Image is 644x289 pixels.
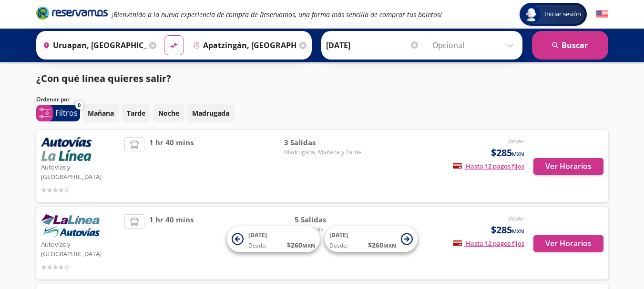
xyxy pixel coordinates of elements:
[533,235,603,252] button: Ver Horarios
[122,104,151,122] button: Tarde
[41,137,92,161] img: Autovías y La Línea
[112,10,442,19] em: ¡Bienvenido a la nueva experiencia de compra de Reservamos, una forma más sencilla de comprar tus...
[512,150,524,158] small: MXN
[36,6,108,20] i: Brand Logo
[187,104,235,122] button: Madrugada
[36,6,108,23] a: Brand Logo
[512,228,524,235] small: MXN
[248,231,267,239] span: [DATE]
[491,223,524,237] span: $285
[41,161,120,181] p: Autovías y [GEOGRAPHIC_DATA]
[227,226,320,252] button: [DATE]Desde:$260MXN
[127,108,145,118] p: Tarde
[39,33,147,57] input: Buscar Origen
[287,240,315,250] span: $ 260
[383,242,396,249] small: MXN
[192,108,229,118] p: Madrugada
[88,108,114,118] p: Mañana
[149,214,194,272] span: 1 hr 40 mins
[295,225,361,234] span: Todo el día
[36,71,171,86] p: ¿Con qué línea quieres salir?
[158,108,179,118] p: Noche
[189,33,297,57] input: Buscar Destino
[329,241,348,250] span: Desde:
[149,137,194,195] span: 1 hr 40 mins
[302,242,315,249] small: MXN
[55,107,78,119] p: Filtros
[432,33,518,57] input: Opcional
[36,95,70,104] p: Ordenar por
[532,31,608,60] button: Buscar
[326,33,419,57] input: Elegir Fecha
[41,214,100,238] img: Autovías y La Línea
[596,9,608,20] button: English
[295,214,361,225] span: 5 Salidas
[82,104,119,122] button: Mañana
[248,241,267,250] span: Desde:
[329,231,348,239] span: [DATE]
[153,104,184,122] button: Noche
[541,10,585,19] span: Iniciar sesión
[36,105,80,121] button: 0Filtros
[325,226,418,252] button: [DATE]Desde:$260MXN
[284,148,361,157] span: Madrugada, Mañana y Tarde
[491,146,524,160] span: $285
[508,214,524,222] em: desde:
[453,239,524,248] span: Hasta 12 pagos fijos
[78,101,81,110] span: 0
[284,137,361,148] span: 3 Salidas
[368,240,396,250] span: $ 260
[453,162,524,170] span: Hasta 12 pagos fijos
[508,137,524,145] em: desde:
[41,238,120,259] p: Autovías y [GEOGRAPHIC_DATA]
[533,158,603,175] button: Ver Horarios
